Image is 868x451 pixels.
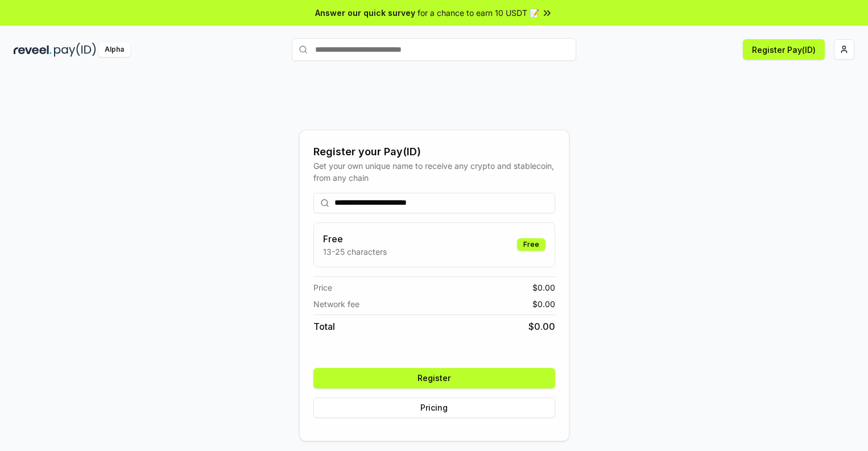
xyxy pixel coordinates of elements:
[313,368,555,388] button: Register
[517,238,545,251] div: Free
[315,7,415,19] span: Answer our quick survey
[313,320,335,333] span: Total
[532,282,555,293] span: $ 0.00
[313,160,555,184] div: Get your own unique name to receive any crypto and stablecoin, from any chain
[313,144,555,160] div: Register your Pay(ID)
[743,39,825,60] button: Register Pay(ID)
[313,298,359,310] span: Network fee
[532,298,555,310] span: $ 0.00
[418,7,539,19] span: for a chance to earn 10 USDT 📝
[98,43,130,57] div: Alpha
[323,232,387,246] h3: Free
[313,398,555,418] button: Pricing
[528,320,555,333] span: $ 0.00
[323,246,387,258] p: 13-25 characters
[14,43,52,57] img: reveel_dark
[313,282,332,293] span: Price
[54,43,96,57] img: pay_id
